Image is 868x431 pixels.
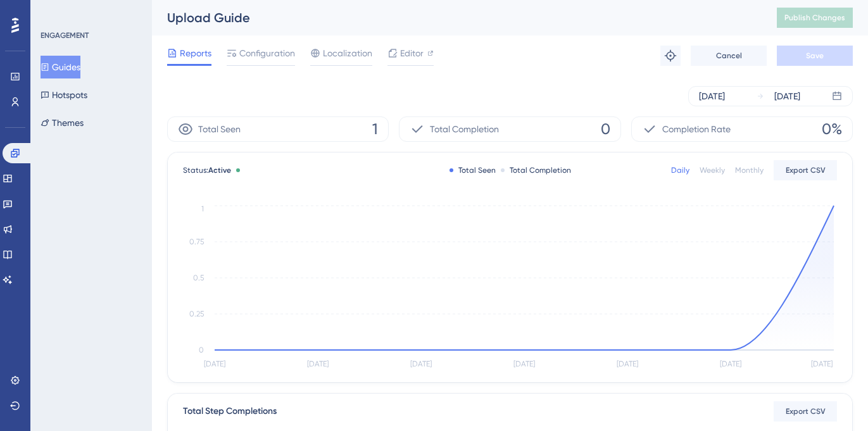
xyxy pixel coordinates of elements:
span: 0 [601,119,610,139]
div: [DATE] [774,89,800,104]
button: Cancel [691,46,767,66]
button: Themes [41,111,84,134]
div: Total Completion [501,165,571,175]
span: Total Completion [430,122,499,137]
span: Localization [323,46,372,61]
span: Publish Changes [784,13,845,23]
div: Monthly [735,165,764,175]
span: Configuration [239,46,295,61]
div: [DATE] [699,89,725,104]
tspan: 0.25 [189,309,204,318]
tspan: [DATE] [307,359,329,368]
div: Daily [671,165,689,175]
button: Export CSV [774,160,837,180]
span: Save [806,51,824,61]
button: Hotspots [41,84,87,106]
button: Save [777,46,853,66]
tspan: [DATE] [513,359,535,368]
span: 1 [372,119,378,139]
span: Export CSV [786,406,826,416]
button: Export CSV [774,401,837,422]
tspan: [DATE] [410,359,432,368]
tspan: [DATE] [720,359,741,368]
span: 0% [822,119,842,139]
tspan: 0.5 [193,273,204,282]
span: Active [208,166,231,175]
span: Editor [400,46,424,61]
tspan: [DATE] [204,359,225,368]
span: Cancel [716,51,742,61]
tspan: 0 [199,346,204,354]
span: Export CSV [786,165,826,175]
tspan: 0.75 [189,237,204,246]
div: Total Step Completions [183,404,277,419]
tspan: 1 [201,204,204,213]
button: Guides [41,56,80,78]
span: Completion Rate [662,122,731,137]
span: Total Seen [198,122,241,137]
div: ENGAGEMENT [41,30,89,41]
div: Upload Guide [167,9,745,27]
button: Publish Changes [777,8,853,28]
div: Total Seen [450,165,496,175]
div: Weekly [700,165,725,175]
tspan: [DATE] [617,359,638,368]
tspan: [DATE] [811,359,833,368]
span: Status: [183,165,231,175]
span: Reports [180,46,211,61]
